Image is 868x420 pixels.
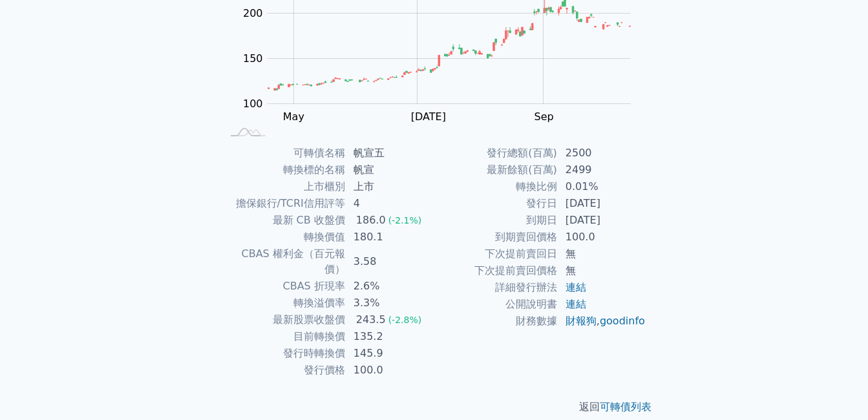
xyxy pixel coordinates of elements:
a: 財報狗 [566,315,597,327]
td: 財務數據 [434,313,558,330]
td: 帆宣五 [346,145,434,162]
td: 145.9 [346,345,434,362]
td: 2.6% [346,278,434,295]
a: 連結 [566,298,586,310]
td: 3.58 [346,246,434,278]
tspan: Sep [534,110,553,123]
a: 可轉債列表 [600,401,651,413]
td: 可轉債名稱 [222,145,346,162]
td: 轉換溢價率 [222,295,346,311]
td: 最新股票收盤價 [222,311,346,328]
tspan: 100 [243,98,263,110]
td: 發行價格 [222,362,346,379]
td: 2499 [558,162,646,178]
td: 到期日 [434,212,558,229]
td: 3.3% [346,295,434,311]
td: 發行時轉換價 [222,345,346,362]
td: 詳細發行辦法 [434,279,558,296]
td: 100.0 [346,362,434,379]
a: 連結 [566,281,586,293]
td: [DATE] [558,212,646,229]
td: 無 [558,246,646,262]
td: 2500 [558,145,646,162]
td: 100.0 [558,229,646,246]
tspan: May [283,110,304,123]
td: 目前轉換價 [222,328,346,345]
td: 發行總額(百萬) [434,145,558,162]
tspan: 150 [243,52,263,65]
a: goodinfo [600,315,645,327]
td: 到期賣回價格 [434,229,558,246]
td: 下次提前賣回價格 [434,262,558,279]
td: 轉換價值 [222,229,346,246]
td: 0.01% [558,178,646,195]
span: (-2.1%) [388,215,422,226]
td: 4 [346,195,434,212]
div: 243.5 [354,312,388,328]
td: 轉換標的名稱 [222,162,346,178]
td: 轉換比例 [434,178,558,195]
td: 最新 CB 收盤價 [222,212,346,229]
tspan: 200 [243,7,263,19]
td: 下次提前賣回日 [434,246,558,262]
td: CBAS 折現率 [222,278,346,295]
td: 最新餘額(百萬) [434,162,558,178]
td: 帆宣 [346,162,434,178]
td: CBAS 權利金（百元報價） [222,246,346,278]
div: 186.0 [354,213,388,228]
tspan: [DATE] [411,110,446,123]
td: , [558,313,646,330]
td: 135.2 [346,328,434,345]
td: 公開說明書 [434,296,558,313]
td: 上市櫃別 [222,178,346,195]
p: 返回 [207,399,662,415]
span: (-2.8%) [388,315,422,325]
td: [DATE] [558,195,646,212]
td: 上市 [346,178,434,195]
td: 無 [558,262,646,279]
td: 180.1 [346,229,434,246]
td: 擔保銀行/TCRI信用評等 [222,195,346,212]
td: 發行日 [434,195,558,212]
